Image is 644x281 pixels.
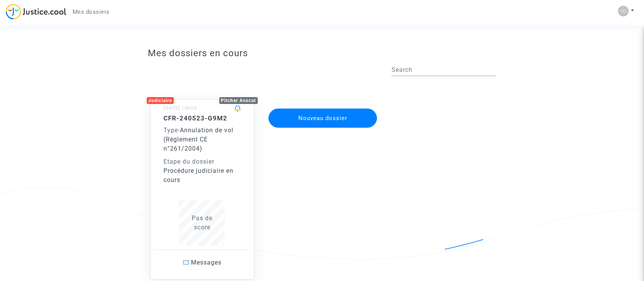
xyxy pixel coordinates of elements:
span: Annulation de vol (Règlement CE n°261/2004) [164,127,234,152]
a: Mes dossiers [66,6,116,18]
span: Messages [191,259,222,266]
div: Procédure judiciaire en cours [164,166,241,185]
a: JudiciairePitcher Avocat[DATE] 14h04CFR-240523-G9M2Type-Annulation de vol (Règlement CE n°261/200... [142,84,262,279]
span: Pas de score [192,214,212,231]
div: Pitcher Avocat [219,97,258,104]
span: - [164,127,180,134]
div: Judiciaire [147,97,174,104]
small: [DATE] 14h04 [164,105,197,111]
img: 5de3963e9a4efd5b5dab45ccb6ab7497 [618,6,629,16]
span: Mes dossiers [73,8,110,15]
span: Type [164,127,178,134]
div: Etape du dossier [164,157,241,166]
h5: CFR-240523-G9M2 [164,114,241,122]
h3: Mes dossiers en cours [148,48,496,59]
a: Messages [154,250,251,275]
img: jc-logo.svg [6,4,66,19]
a: Nouveau dossier [268,104,378,111]
button: Nouveau dossier [269,109,377,128]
